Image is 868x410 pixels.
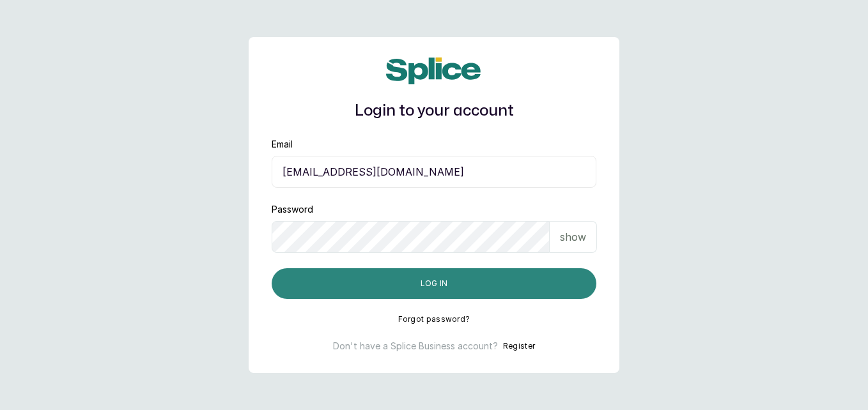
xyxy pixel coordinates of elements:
p: Don't have a Splice Business account? [333,340,498,353]
input: email@acme.com [272,156,596,188]
h1: Login to your account [272,100,596,123]
button: Forgot password? [398,314,470,324]
button: Log in [272,268,596,299]
label: Email [272,138,293,151]
button: Register [503,340,535,353]
label: Password [272,203,313,216]
p: show [560,229,586,245]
